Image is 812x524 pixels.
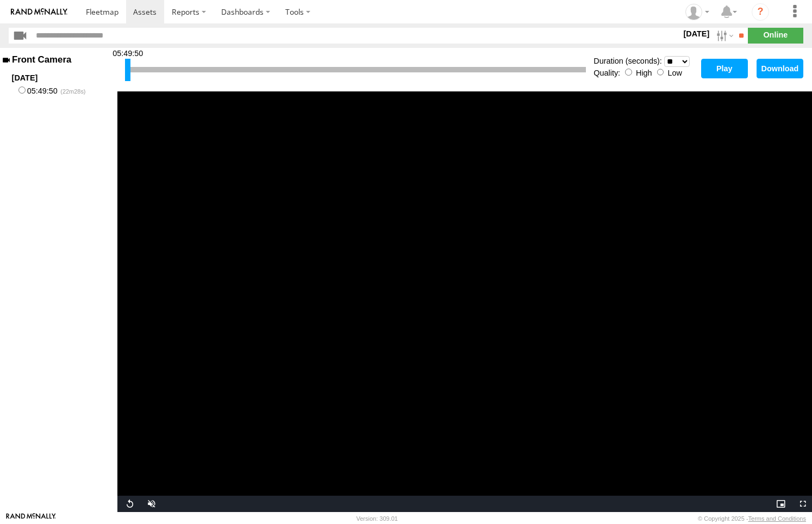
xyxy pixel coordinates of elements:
[790,496,812,512] button: Fullscreen
[594,69,620,77] label: Quality:
[769,496,790,512] button: Picture-in-Picture
[594,57,662,65] label: Duration (seconds):
[748,515,806,522] a: Terms and Conditions
[139,496,161,512] button: Unmute
[113,49,143,63] div: 05:49:50
[117,91,812,512] div: Video Player
[6,513,56,524] a: Visit our Website
[636,69,652,77] label: High
[117,496,139,512] button: Replay
[757,59,803,78] button: Download
[698,515,806,522] div: © Copyright 2025 -
[11,8,67,16] img: rand-logo.svg
[701,59,748,78] button: Play
[682,4,713,20] div: Barbara Muller
[712,28,735,44] label: Search Filter Options
[357,515,398,522] div: Version: 309.01
[117,91,812,512] video: Front Camera
[18,87,26,94] input: 05:49:50
[667,69,682,77] label: Low
[681,28,711,40] label: [DATE]
[752,3,769,21] i: ?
